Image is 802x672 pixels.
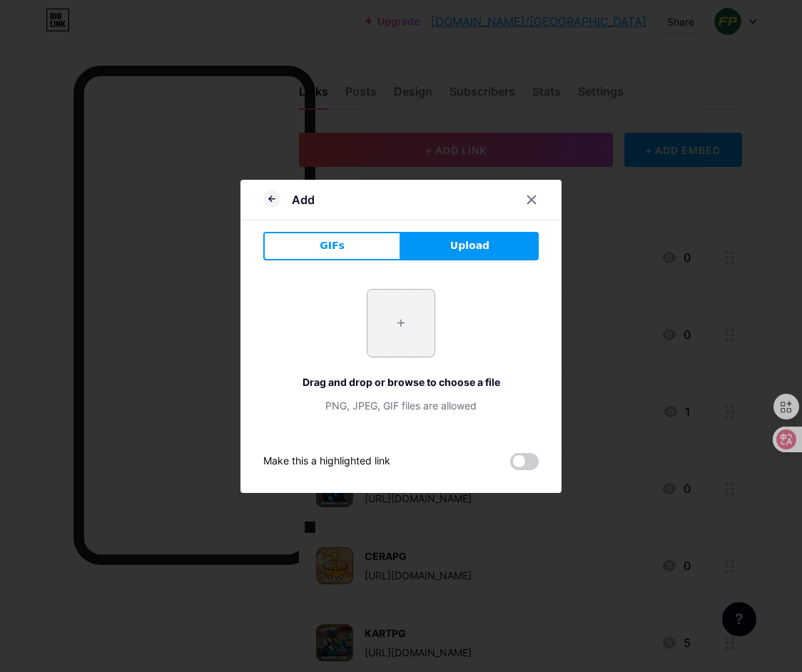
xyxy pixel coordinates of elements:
button: GIFs [263,232,401,260]
div: Drag and drop or browse to choose a file [263,375,539,390]
button: Upload [401,232,539,260]
span: GIFs [320,238,345,253]
div: Add [292,191,315,208]
div: Make this a highlighted link [263,453,390,470]
div: PNG, JPEG, GIF files are allowed [263,398,539,413]
span: Upload [450,238,489,253]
